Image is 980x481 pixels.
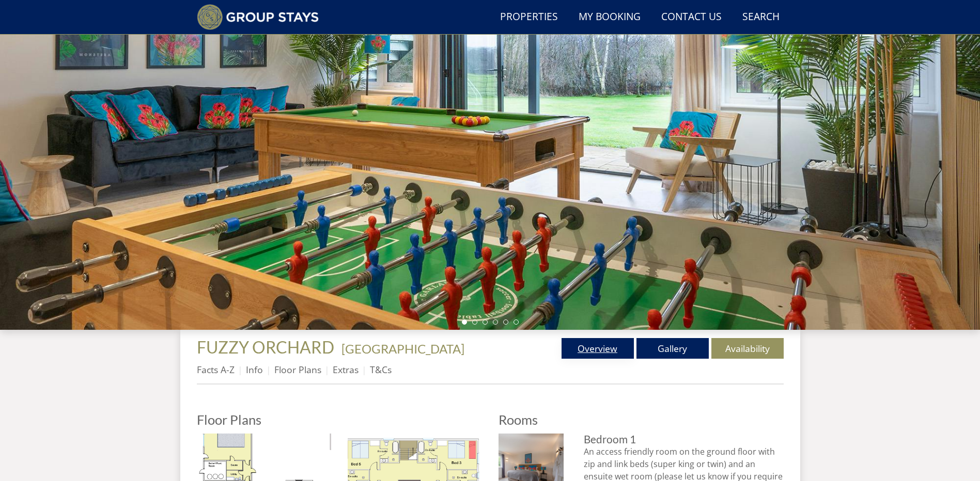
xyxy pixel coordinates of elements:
[197,363,235,376] a: Facts A-Z
[197,4,319,30] img: Group Stays
[499,412,784,427] h2: Rooms
[341,341,464,356] a: [GEOGRAPHIC_DATA]
[496,6,562,29] a: Properties
[333,363,359,376] a: Extras
[657,6,726,29] a: Contact Us
[574,6,645,29] a: My Booking
[197,412,482,427] h2: Floor Plans
[274,363,321,376] a: Floor Plans
[337,341,464,356] span: -
[197,337,334,357] span: FUZZY ORCHARD
[197,337,337,357] a: FUZZY ORCHARD
[636,338,709,359] a: Gallery
[711,338,784,359] a: Availability
[246,363,263,376] a: Info
[562,338,634,359] a: Overview
[370,363,392,376] a: T&Cs
[584,434,783,445] h3: Bedroom 1
[738,6,784,29] a: Search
